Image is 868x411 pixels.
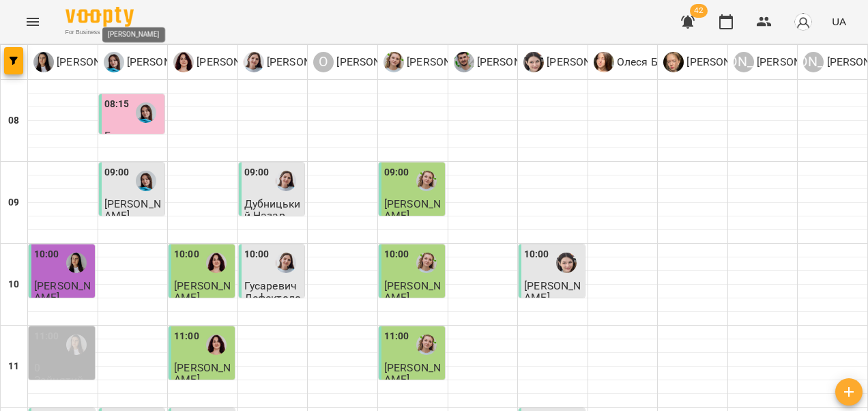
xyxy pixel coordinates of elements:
[34,279,91,304] span: [PERSON_NAME]
[544,54,629,70] p: [PERSON_NAME]
[556,253,577,273] img: Софія Цюпер
[244,52,264,72] img: Д
[384,197,441,222] span: [PERSON_NAME]
[8,113,19,128] h6: 08
[384,165,409,180] label: 09:00
[334,54,419,70] p: [PERSON_NAME]
[384,329,409,344] label: 11:00
[416,335,437,355] img: Олена Савків
[384,52,489,72] div: Олена Савків
[34,362,92,373] p: 0
[454,52,474,72] img: А
[684,54,769,70] p: [PERSON_NAME]
[104,97,130,112] label: 08:15
[313,52,419,72] a: О [PERSON_NAME]
[313,52,334,72] div: О
[404,54,489,70] p: [PERSON_NAME]
[734,52,839,72] a: [PERSON_NAME] [PERSON_NAME]
[313,52,419,72] div: Олександр Шикін
[244,165,270,180] label: 09:00
[794,12,813,31] img: avatar_s.png
[523,52,629,72] div: Софія Цюпер
[835,378,863,406] button: Створити урок
[663,52,684,72] img: А
[104,52,209,72] a: Т [PERSON_NAME]
[416,253,437,273] img: Олена Савків
[454,52,560,72] div: Андрій Морцун
[244,247,270,262] label: 10:00
[8,359,19,374] h6: 11
[276,253,296,273] img: Дарія Тріпадуш
[244,279,297,292] span: Гусаревич
[523,52,629,72] a: С [PERSON_NAME]
[174,361,231,386] span: [PERSON_NAME]
[614,54,702,70] p: Олеся Безтільна
[66,28,134,37] span: For Business
[104,129,158,154] span: Горогоцький Устим
[244,52,349,72] div: Дарія Тріпадуш
[8,195,19,210] h6: 09
[33,52,139,72] a: І [PERSON_NAME]
[734,52,754,72] div: [PERSON_NAME]
[174,247,199,262] label: 10:00
[384,361,441,386] span: [PERSON_NAME]
[54,54,139,70] p: [PERSON_NAME]
[206,335,227,355] img: Ольга Крикун
[174,329,199,344] label: 11:00
[34,374,83,386] p: Зайнятий
[136,171,156,191] img: Тетяна Хомин
[104,165,130,180] label: 09:00
[194,54,279,70] p: [PERSON_NAME]
[384,247,409,262] label: 10:00
[663,52,769,72] a: А [PERSON_NAME]
[173,52,279,72] div: Ольга Крикун
[594,52,702,72] div: Олеся Безтільна
[826,9,852,34] button: UA
[416,171,437,191] img: Олена Савків
[384,52,489,72] a: О [PERSON_NAME]
[173,52,279,72] a: О [PERSON_NAME]
[524,247,549,262] label: 10:00
[734,52,839,72] div: Юлія Януш
[384,279,441,304] span: [PERSON_NAME]
[264,54,349,70] p: [PERSON_NAME]
[206,253,227,273] img: Ольга Крикун
[8,277,19,292] h6: 10
[594,52,702,72] a: О Олеся Безтільна
[136,102,156,123] img: Тетяна Хомин
[34,329,59,344] label: 11:00
[33,52,54,72] img: І
[244,197,300,222] span: Дубницький Назар
[832,14,846,29] span: UA
[244,52,349,72] a: Д [PERSON_NAME]
[66,335,87,355] img: Ірина Керівник
[663,52,769,72] div: Анна Прокопенко
[174,279,231,304] span: [PERSON_NAME]
[454,52,560,72] a: А [PERSON_NAME]
[173,52,194,72] img: О
[594,52,614,72] img: О
[690,4,708,18] span: 42
[66,7,134,27] img: Voopty Logo
[244,292,302,316] p: Дефектологія
[33,52,139,72] div: Ірина Керівник
[16,5,49,38] button: Menu
[523,52,544,72] img: С
[104,197,161,222] span: [PERSON_NAME]
[276,171,296,191] img: Дарія Тріпадуш
[66,253,87,273] img: Ірина Керівник
[754,54,839,70] p: [PERSON_NAME]
[104,52,124,72] img: Т
[803,52,824,72] div: [PERSON_NAME]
